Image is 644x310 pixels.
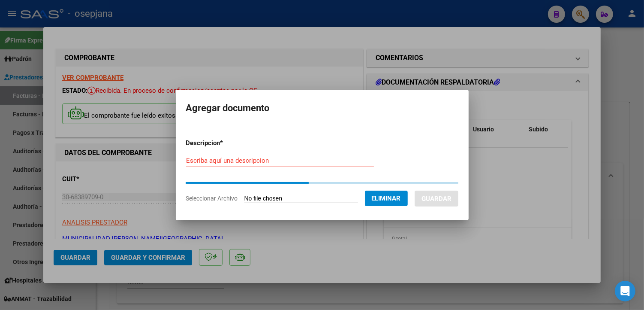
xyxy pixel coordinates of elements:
span: Seleccionar Archivo [186,195,238,202]
p: Descripcion [186,138,268,148]
button: Eliminar [365,191,408,206]
button: Guardar [415,191,458,207]
span: Eliminar [372,195,401,202]
div: Open Intercom Messenger [615,281,635,301]
h2: Agregar documento [186,100,458,116]
span: Guardar [421,195,451,203]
